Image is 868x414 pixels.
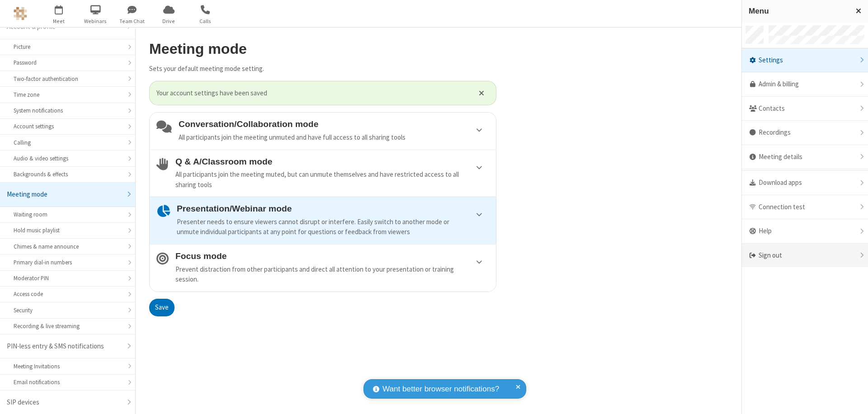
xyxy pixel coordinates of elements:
div: Chimes & name announce [14,242,122,251]
div: Access code [14,290,122,298]
h3: Menu [749,7,848,15]
div: Backgrounds & effects [14,170,122,179]
a: Admin & billing [742,72,868,97]
h4: Conversation/Collaboration mode [179,119,489,129]
p: Sets your default meeting mode setting. [149,64,496,74]
div: Recording & live streaming [14,322,122,330]
div: Hold music playlist [14,226,122,235]
div: Connection test [742,195,868,220]
div: Waiting room [14,210,122,219]
h4: Focus mode [175,251,489,261]
div: Primary dial-in numbers [14,258,122,267]
span: Want better browser notifications? [382,383,499,395]
div: Calling [14,138,122,147]
h4: Presentation/Webinar mode [177,204,489,213]
div: Sign out [742,244,868,268]
div: SIP devices [7,397,122,408]
div: Security [14,306,122,315]
span: Drive [152,17,186,25]
span: Calls [189,17,222,25]
div: Password [14,58,122,67]
iframe: Chat [845,390,861,408]
div: Meeting details [742,145,868,169]
div: Picture [14,42,122,51]
div: Presenter needs to ensure viewers cannot disrupt or interfere. Easily switch to another mode or u... [177,217,489,237]
div: Moderator PIN [14,274,122,282]
div: Settings [742,48,868,73]
div: Time zone [14,90,122,99]
div: All participants join the meeting muted, but can unmute themselves and have restricted access to ... [175,169,489,190]
h4: Q & A/Classroom mode [175,157,489,166]
button: Save [149,299,175,317]
div: System notifications [14,106,122,115]
div: Recordings [742,121,868,145]
button: Close alert [474,86,489,100]
div: Meeting mode [7,189,122,200]
div: Account settings [14,122,122,131]
span: Webinars [79,17,113,25]
div: Help [742,219,868,244]
div: Prevent distraction from other participants and direct all attention to your presentation or trai... [175,264,489,285]
div: All participants join the meeting unmuted and have full access to all sharing tools [179,132,489,143]
div: PIN-less entry & SMS notifications [7,341,122,352]
div: Meeting Invitations [14,362,122,371]
div: Email notifications [14,378,122,386]
span: Meet [42,17,76,25]
div: Two-factor authentication [14,75,122,83]
h2: Meeting mode [149,41,496,57]
span: Your account settings have been saved [156,88,467,99]
div: Audio & video settings [14,154,122,163]
img: QA Selenium DO NOT DELETE OR CHANGE [14,7,27,20]
div: Contacts [742,97,868,121]
div: Download apps [742,171,868,195]
span: Team Chat [115,17,149,25]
